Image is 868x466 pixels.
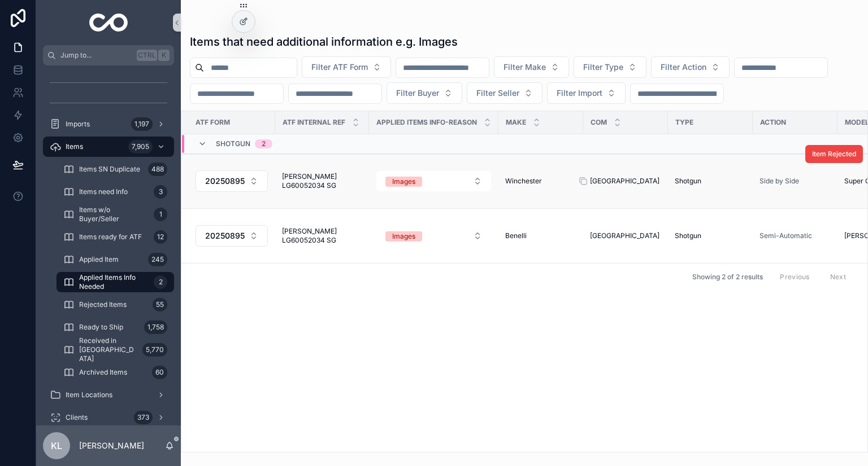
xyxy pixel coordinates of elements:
span: Type [675,118,693,127]
div: 1 [154,208,167,221]
a: Items need Info3 [57,182,174,202]
button: Jump to...CtrlK [43,45,174,65]
a: Items ready for ATF12 [57,227,174,247]
img: App logo [89,14,128,32]
span: Filter Buyer [396,87,439,99]
span: Filter Action [661,61,706,73]
button: Item Rejected [805,145,863,163]
span: [GEOGRAPHIC_DATA] [590,231,659,240]
h1: Items that need additional information e.g. Images [190,34,458,50]
div: 373 [134,411,153,424]
a: Semi-Automatic [759,231,831,240]
span: Filter ATF Form [311,61,368,73]
div: 245 [148,253,167,266]
a: Benelli [505,231,576,240]
span: Ctrl [137,50,157,61]
a: Select Button [195,225,268,247]
span: Item Locations [66,390,112,399]
span: Applied Item [79,255,119,264]
a: Items7,905 [43,137,174,157]
div: 12 [154,230,167,244]
a: Ready to Ship1,758 [57,317,174,337]
a: Select Button [195,170,268,192]
span: Applied Items Info Needed [79,273,149,291]
span: Imports [66,120,90,129]
a: Side by Side [759,177,799,186]
a: Applied Item245 [57,249,174,270]
a: Side by Side [759,177,831,186]
a: Shotgun [675,231,746,240]
span: K [159,51,168,60]
div: 2 [154,275,167,289]
a: Semi-Automatic [759,231,812,240]
span: Items w/o Buyer/Seller [79,205,149,223]
button: Select Button [302,56,391,78]
button: Select Button [494,56,569,78]
div: 7,905 [128,140,153,153]
div: 60 [152,366,167,379]
button: Select Button [651,56,730,78]
a: Archived Items60 [57,362,174,383]
a: Received in [GEOGRAPHIC_DATA]5,770 [57,340,174,360]
button: Select Button [196,225,268,247]
button: Select Button [196,170,268,192]
a: [PERSON_NAME] LG60052034 SG [282,227,362,245]
a: Shotgun [675,177,746,186]
span: Ready to Ship [79,323,123,332]
span: ATF Internal Ref [283,118,345,127]
span: Filter Seller [476,87,519,99]
div: 5,770 [142,343,167,357]
button: Select Button [547,82,626,104]
button: Select Button [387,82,462,104]
button: Select Button [376,226,491,246]
span: Filter Import [557,87,602,99]
span: Items [66,142,83,151]
span: Archived Items [79,368,127,377]
span: Benelli [505,231,527,240]
a: Clients373 [43,407,174,428]
div: Images [392,177,415,187]
span: ATF Form [196,118,230,127]
a: [GEOGRAPHIC_DATA] [590,231,661,240]
a: [GEOGRAPHIC_DATA] [590,177,661,186]
span: Received in [GEOGRAPHIC_DATA] [79,336,138,363]
span: Applied Items Info-Reason [376,118,477,127]
span: 202508957 [205,230,245,241]
a: Imports1,197 [43,114,174,134]
div: Images [392,231,415,241]
a: Select Button [376,170,492,192]
span: [PERSON_NAME] LG60052034 SG [282,172,362,190]
span: [GEOGRAPHIC_DATA] [590,177,659,186]
a: Rejected Items55 [57,294,174,315]
div: 1,197 [131,117,153,131]
span: 202508957 [205,175,245,187]
span: Shotgun [675,177,701,186]
div: 55 [153,298,167,311]
span: Action [760,118,786,127]
a: Item Locations [43,385,174,405]
div: 2 [262,139,266,148]
span: Clients [66,413,88,422]
button: Select Button [467,82,542,104]
span: Jump to... [60,51,132,60]
span: Shotgun [675,231,701,240]
span: COM [591,118,607,127]
span: Items ready for ATF [79,232,142,241]
span: Items SN Duplicate [79,165,140,174]
span: Filter Type [583,61,623,73]
div: 3 [154,185,167,199]
span: Rejected Items [79,300,127,309]
span: Showing 2 of 2 results [692,272,763,282]
a: Select Button [376,225,492,247]
span: Make [506,118,526,127]
a: Items SN Duplicate488 [57,159,174,179]
span: KL [51,439,62,452]
span: Item Rejected [812,150,856,159]
a: Items w/o Buyer/Seller1 [57,204,174,225]
button: Select Button [376,171,491,191]
span: Shotgun [216,139,250,148]
span: Items need Info [79,187,128,196]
